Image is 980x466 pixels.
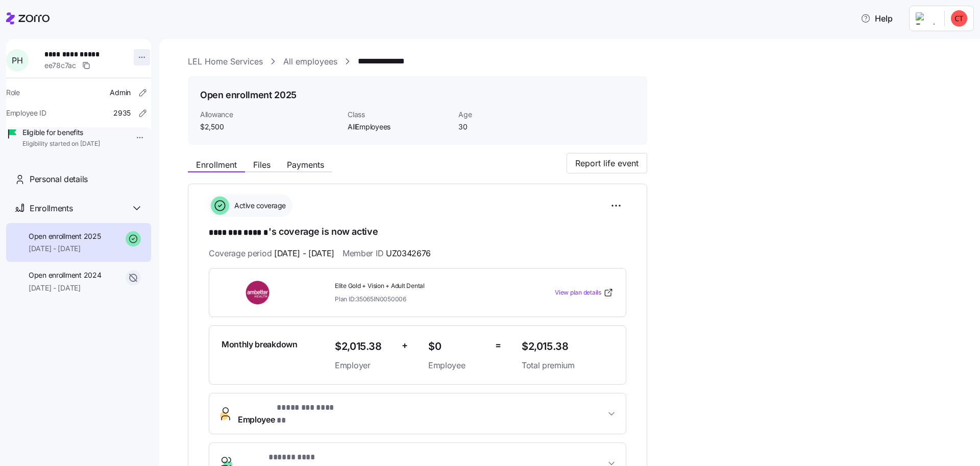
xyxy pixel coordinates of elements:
[386,247,431,260] span: UZ0342676
[29,270,101,280] span: Open enrollment 2024
[335,338,394,355] span: $2,015.38
[222,338,298,351] span: Monthly breakdown
[861,12,893,25] span: Help
[22,127,100,138] span: Eligible for benefits
[253,161,271,169] span: Files
[428,338,487,355] span: $0
[458,122,561,132] span: 30
[29,231,101,241] span: Open enrollment 2025
[335,282,513,291] span: Elite Gold + Vision + Adult Dental
[6,87,20,98] span: Role
[522,338,614,355] span: $2,015.38
[12,56,22,64] span: P H
[188,55,263,68] a: LEL Home Services
[30,173,88,186] span: Personal details
[335,359,394,372] span: Employer
[458,109,561,120] span: Age
[348,109,450,120] span: Class
[916,12,936,25] img: Employer logo
[555,288,601,298] span: View plan details
[522,359,614,372] span: Total premium
[283,55,337,68] a: All employees
[209,247,334,260] span: Coverage period
[222,281,295,304] img: Ambetter
[22,140,100,148] span: Eligibility started on [DATE]
[495,338,501,353] span: =
[555,287,614,298] a: View plan details
[29,283,101,293] span: [DATE] - [DATE]
[44,60,76,71] span: ee78c7ac
[402,338,408,353] span: +
[30,202,72,215] span: Enrollments
[196,161,237,169] span: Enrollment
[209,225,626,239] h1: 's coverage is now active
[274,247,334,260] span: [DATE] - [DATE]
[342,247,431,260] span: Member ID
[335,295,406,303] span: Plan ID: 35065IN0050006
[287,161,324,169] span: Payments
[6,108,46,118] span: Employee ID
[852,8,901,29] button: Help
[231,201,286,211] span: Active coverage
[238,402,341,426] span: Employee
[348,122,450,132] span: AllEmployees
[200,88,297,101] h1: Open enrollment 2025
[110,87,131,98] span: Admin
[200,109,339,120] span: Allowance
[200,122,339,132] span: $2,500
[575,157,639,169] span: Report life event
[567,153,647,173] button: Report life event
[951,10,967,27] img: d39c48567e4724277dc167f4fdb014a5
[29,243,101,254] span: [DATE] - [DATE]
[113,108,131,118] span: 2935
[428,359,487,372] span: Employee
